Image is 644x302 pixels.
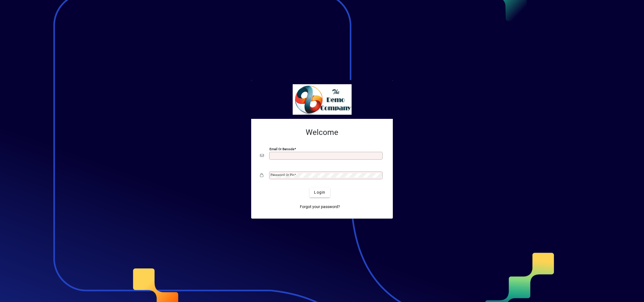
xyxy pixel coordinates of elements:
a: Forgot your password? [298,202,342,212]
button: Login [310,188,330,198]
mat-label: Email or Barcode [269,147,294,151]
span: Login [314,190,325,195]
h2: Welcome [260,128,384,137]
mat-label: Password or Pin [271,173,294,177]
span: Forgot your password? [300,204,340,210]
